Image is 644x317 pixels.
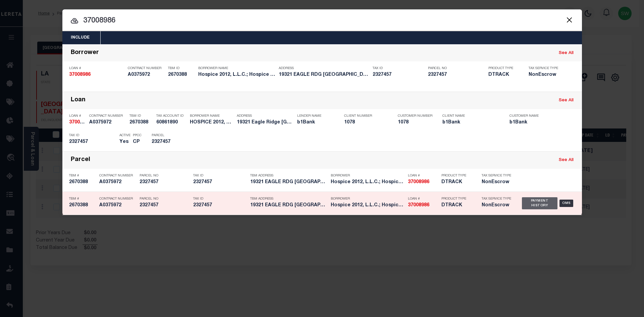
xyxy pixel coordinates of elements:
p: Product Type [441,174,472,178]
h5: 37008986 [408,203,438,208]
div: Borrower [71,49,99,57]
h5: 2670388 [168,72,195,78]
h5: 2327457 [140,179,190,185]
p: Client Number [344,114,388,118]
p: Loan # [408,174,438,178]
p: Product Type [441,197,472,201]
h5: A0375972 [99,203,136,208]
p: Product Type [488,66,519,70]
h5: A0375972 [89,120,126,125]
p: Address [237,114,294,118]
p: TBM # [69,174,96,178]
p: Parcel [152,134,182,138]
p: PPCC [133,134,142,138]
h5: NonEscrow [482,179,512,185]
p: Parcel No [140,174,190,178]
h5: 19321 EAGLE RDG BATON ROUGE LA ... [250,179,327,185]
h5: DTRACK [441,203,472,208]
h5: 19321 Eagle Ridge Baton Rouge L... [237,120,294,125]
p: Tax Service Type [482,174,512,178]
h5: 37008986 [69,72,124,78]
p: Contract Number [99,174,136,178]
p: Lender Name [297,114,334,118]
h5: 19321 EAGLE RDG BATON ROUGE LA ... [250,203,327,208]
h5: 1078 [344,120,388,125]
a: See All [559,98,574,103]
p: Loan # [69,114,86,118]
h5: A0375972 [99,179,136,185]
p: Tax Service Type [482,197,512,201]
h5: b1Bank [297,120,334,125]
h5: Yes [119,139,129,145]
strong: 37008986 [69,72,91,77]
h5: Hospice 2012, L.L.C.; Hospice 2... [198,72,275,78]
div: OMS [559,200,573,207]
h5: HOSPICE 2012, L.L.C.; HOSPICE 2... [190,120,233,125]
button: Include [62,31,98,44]
p: Contract Number [128,66,165,70]
h5: A0375972 [128,72,165,78]
h5: b1Bank [509,120,567,125]
p: Active [119,134,130,138]
p: Loan # [69,66,124,70]
p: Loan # [408,197,438,201]
p: Borrower Name [198,66,275,70]
p: Borrower [331,174,405,178]
p: Contract Number [89,114,126,118]
h5: 2670388 [69,203,96,208]
h5: 19321 EAGLE RDG BATON ROUGE LA ... [279,72,369,78]
p: TBM ID [129,114,153,118]
div: Payment History [522,197,558,209]
p: Tax Service Type [529,66,562,70]
p: Tax ID [193,174,247,178]
h5: 60861890 [156,120,186,125]
p: Contract Number [99,197,136,201]
p: TBM ID [168,66,195,70]
h5: 2327457 [373,72,425,78]
input: Start typing... [62,15,582,27]
p: Address [279,66,369,70]
a: See All [559,158,574,162]
a: See All [559,51,574,55]
p: Parcel No [140,197,190,201]
h5: 2327457 [152,139,182,145]
p: Parcel No [428,66,485,70]
p: Customer Name [509,114,567,118]
h5: b1Bank [442,120,499,125]
p: Borrower Name [190,114,233,118]
p: TBM Address [250,174,327,178]
p: Tax ID [193,197,247,201]
p: Tax Account ID [156,114,186,118]
h5: Hospice 2012, L.L.C.; Hospice 2... [331,179,405,185]
h5: NonEscrow [482,203,512,208]
h5: 1078 [398,120,431,125]
h5: 2670388 [69,179,96,185]
div: Parcel [71,156,90,164]
h5: 37008986 [408,179,438,185]
h5: 2327457 [140,203,190,208]
h5: 2670388 [129,120,153,125]
p: TBM # [69,197,96,201]
p: Borrower [331,197,405,201]
strong: 37008986 [408,203,429,208]
h5: CP [133,139,142,145]
p: Tax ID [69,134,116,138]
h5: NonEscrow [529,72,562,78]
p: Customer Number [398,114,432,118]
h5: 2327457 [428,72,485,78]
h5: Hospice 2012, L.L.C.; Hospice 2... [331,203,405,208]
strong: 37008986 [69,120,91,125]
h5: DTRACK [441,179,472,185]
button: Close [565,15,574,24]
h5: 2327457 [69,139,116,145]
p: Client Name [442,114,499,118]
h5: 2327457 [193,203,247,208]
h5: 2327457 [193,179,247,185]
h5: DTRACK [488,72,519,78]
strong: 37008986 [408,180,429,184]
h5: 37008986 [69,120,86,125]
p: TBM Address [250,197,327,201]
div: Loan [71,97,86,104]
p: Tax ID [373,66,425,70]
